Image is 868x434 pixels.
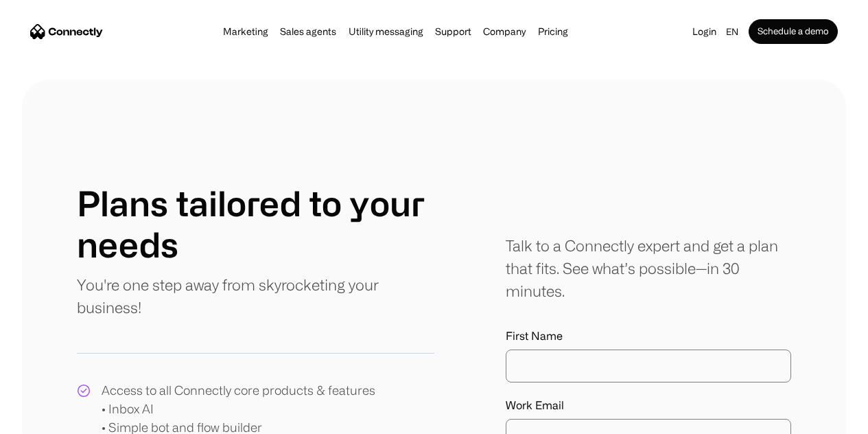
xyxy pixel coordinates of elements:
[506,399,791,412] label: Work Email
[483,22,526,41] div: Company
[726,22,738,41] div: en
[506,330,791,343] label: First Name
[431,26,476,37] a: Support
[30,21,103,42] a: home
[749,19,838,44] a: Schedule a demo
[27,410,82,429] ul: Language list
[344,26,427,37] a: Utility messaging
[77,273,434,319] p: You're one step away from skyrocketing your business!
[720,22,749,41] div: en
[534,26,572,37] a: Pricing
[688,22,720,41] a: Login
[276,26,340,37] a: Sales agents
[479,22,530,41] div: Company
[219,26,272,37] a: Marketing
[14,409,82,429] aside: Language selected: English
[77,183,434,265] h1: Plans tailored to your needs
[506,234,791,302] div: Talk to a Connectly expert and get a plan that fits. See what’s possible—in 30 minutes.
